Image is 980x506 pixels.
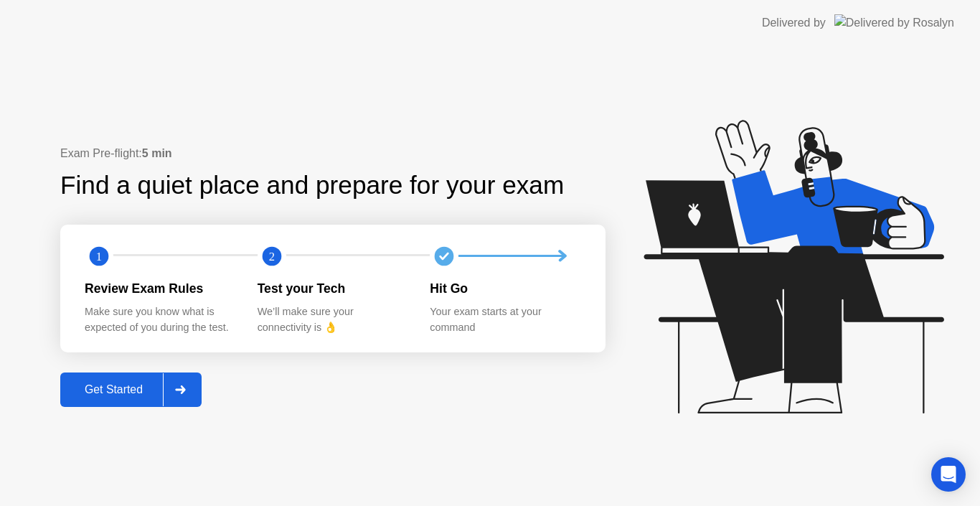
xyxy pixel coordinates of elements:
[142,147,172,159] b: 5 min
[65,383,163,396] div: Get Started
[430,279,580,298] div: Hit Go
[430,304,580,335] div: Your exam starts at your command
[96,249,102,263] text: 1
[60,167,566,205] div: Find a quiet place and prepare for your exam
[85,279,235,298] div: Review Exam Rules
[258,304,407,335] div: We’ll make sure your connectivity is 👌
[931,457,966,492] div: Open Intercom Messenger
[85,304,235,335] div: Make sure you know what is expected of you during the test.
[269,249,275,263] text: 2
[60,145,606,162] div: Exam Pre-flight:
[834,14,954,31] img: Delivered by Rosalyn
[60,373,202,407] button: Get Started
[258,279,407,298] div: Test your Tech
[762,14,826,32] div: Delivered by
